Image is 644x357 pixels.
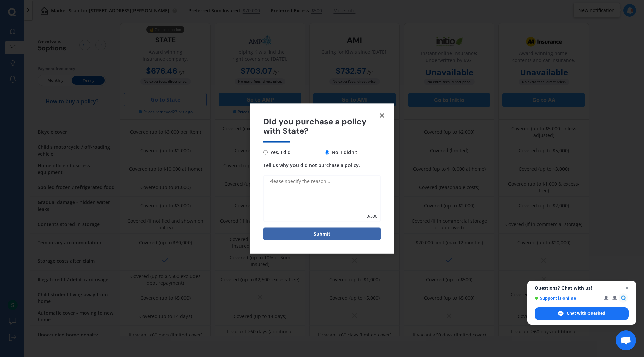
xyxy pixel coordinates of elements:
span: Tell us why you did not purchase a policy. [263,162,360,168]
span: 0 / 500 [367,213,377,220]
span: Questions? Chat with us! [535,285,629,291]
span: Chat with Quashed [567,310,605,316]
input: No, I didn't [325,150,329,154]
input: Yes, I did [263,150,268,154]
div: Open chat [616,330,636,350]
button: Submit [263,228,381,240]
span: No, I didn't [329,148,357,156]
span: Close chat [623,284,631,292]
span: Yes, I did [268,148,291,156]
div: Chat with Quashed [535,307,629,320]
span: Did you purchase a policy with State? [263,117,381,136]
span: Support is online [535,296,599,301]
